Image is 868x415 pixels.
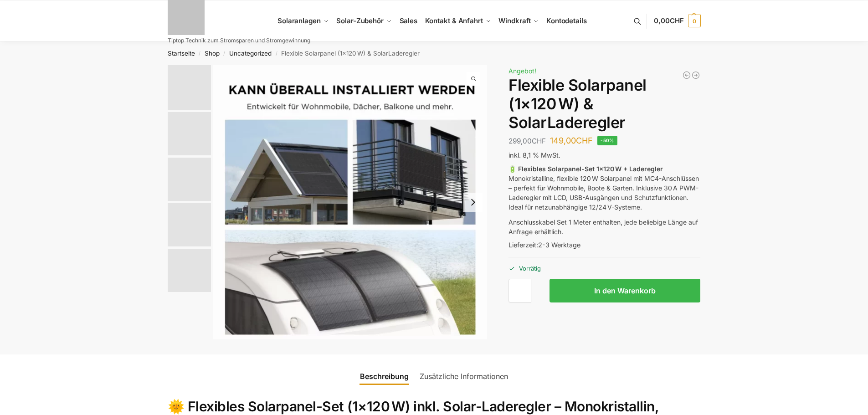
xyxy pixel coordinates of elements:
span: Lieferzeit: [508,241,580,249]
span: Kontodetails [546,16,587,25]
a: Balkonkraftwerk 1780 Watt mit 4 KWh Zendure Batteriespeicher Notstrom fähig [691,71,700,80]
span: / [272,50,281,57]
span: CHF [576,136,593,145]
span: 0,00 [654,16,683,25]
a: Kontodetails [543,0,591,41]
a: Sales [395,0,421,41]
a: Zusätzliche Informationen [414,365,514,387]
span: -50% [597,136,617,145]
p: Anschlusskabel Set 1 Meter enthalten, jede beliebige Länge auf Anfrage erhältlich. [508,217,700,236]
bdi: 299,00 [508,137,546,145]
a: Flexible Solar Module für Wohnmobile Camping Balkons l960 9 [213,65,488,339]
img: Flexible Solar Module [168,65,211,110]
span: Angebot! [508,67,536,75]
img: Flexibel unendlich viele Einsatzmöglichkeiten [168,158,211,201]
a: 0,00CHF 0 [654,7,700,35]
p: Monokristalline, flexible 120 W Solarpanel mit MC4-Anschlüssen – perfekt für Wohnmobile, Boote & ... [508,164,700,212]
a: Startseite [168,50,195,57]
img: Flexibel in allen Bereichen [168,249,211,292]
span: Kontakt & Anfahrt [425,16,483,25]
nav: Breadcrumb [151,41,717,65]
span: CHF [670,16,684,25]
img: s-l1600 (4) [168,203,211,246]
a: Windkraft [495,0,543,41]
button: In den Warenkorb [550,279,700,302]
h1: Flexible Solarpanel (1×120 W) & SolarLaderegler [508,76,700,132]
img: Flexibles Solarmodul 120 watt [168,112,211,155]
strong: 🔋 Flexibles Solarpanel-Set 1×120 W + Laderegler [508,165,663,173]
img: Flexible Solar Module [213,65,488,339]
bdi: 149,00 [550,136,593,145]
p: Vorrätig [508,257,700,273]
a: Shop [205,50,220,57]
span: / [220,50,229,57]
a: Balkonkraftwerk 890/600 Watt bificial Glas/Glas [682,71,691,80]
span: Windkraft [498,16,530,25]
button: Next slide [463,193,483,212]
span: CHF [532,137,546,145]
span: 0 [688,15,701,27]
a: Kontakt & Anfahrt [421,0,495,41]
p: Tiptop Technik zum Stromsparen und Stromgewinnung [168,38,310,43]
a: Solar-Zubehör [333,0,395,41]
span: / [195,50,205,57]
span: 2-3 Werktage [538,241,580,249]
a: Uncategorized [229,50,272,57]
input: Produktmenge [508,279,531,302]
span: inkl. 8,1 % MwSt. [508,151,560,159]
a: Beschreibung [354,365,414,387]
span: Solar-Zubehör [336,16,384,25]
span: Sales [400,16,418,25]
span: Solaranlagen [277,16,321,25]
